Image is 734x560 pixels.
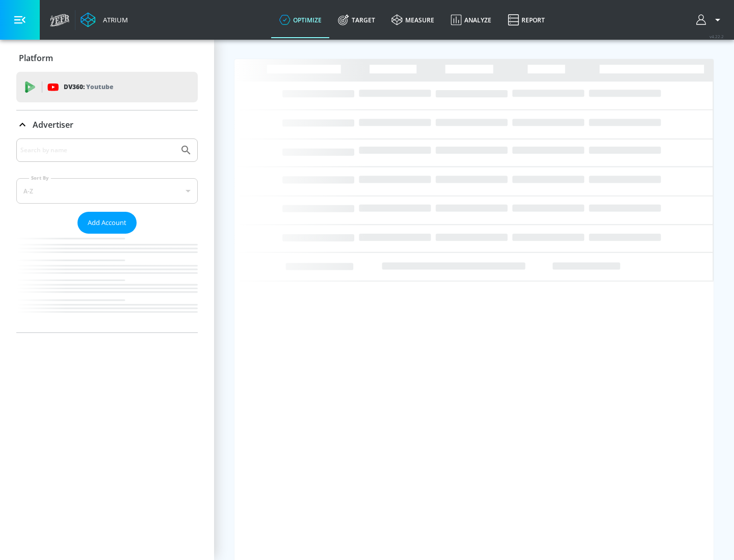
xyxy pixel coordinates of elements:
div: A-Z [16,178,198,204]
label: Sort By [29,175,51,181]
a: Analyze [442,2,500,38]
a: Atrium [81,12,128,27]
input: Search by name [20,144,175,157]
p: Youtube [86,81,113,92]
p: Platform [19,52,53,64]
div: Platform [16,44,198,72]
p: Advertiser [33,119,73,130]
p: DV360: [64,81,113,93]
span: v 4.22.2 [710,34,724,39]
div: Atrium [99,15,128,24]
a: Target [330,2,383,38]
div: DV360: Youtube [16,72,198,102]
a: optimize [271,2,330,38]
div: Advertiser [16,110,198,139]
div: Advertiser [16,138,198,332]
span: Add Account [88,217,126,229]
a: Report [500,2,553,38]
a: measure [383,2,442,38]
nav: list of Advertiser [16,234,198,332]
button: Add Account [77,212,137,234]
